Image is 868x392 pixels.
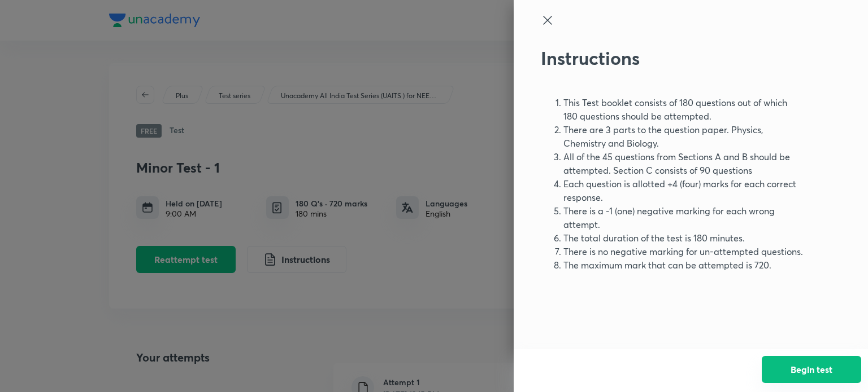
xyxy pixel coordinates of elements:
li: All of the 45 questions from Sections A and B should be attempted. Section C consists of 90 quest... [563,150,803,177]
li: This Test booklet consists of 180 questions out of which 180 questions should be attempted. [563,96,803,123]
li: There is no negative marking for un-attempted questions. [563,245,803,258]
li: There is a -1 (one) negative marking for each wrong attempt. [563,204,803,231]
h2: Instructions [541,47,803,69]
button: Begin test [762,356,861,383]
li: There are 3 parts to the question paper. Physics, Chemistry and Biology. [563,123,803,150]
li: The maximum mark that can be attempted is 720. [563,258,803,272]
li: The total duration of the test is 180 minutes. [563,231,803,245]
li: Each question is allotted +4 (four) marks for each correct response. [563,177,803,204]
